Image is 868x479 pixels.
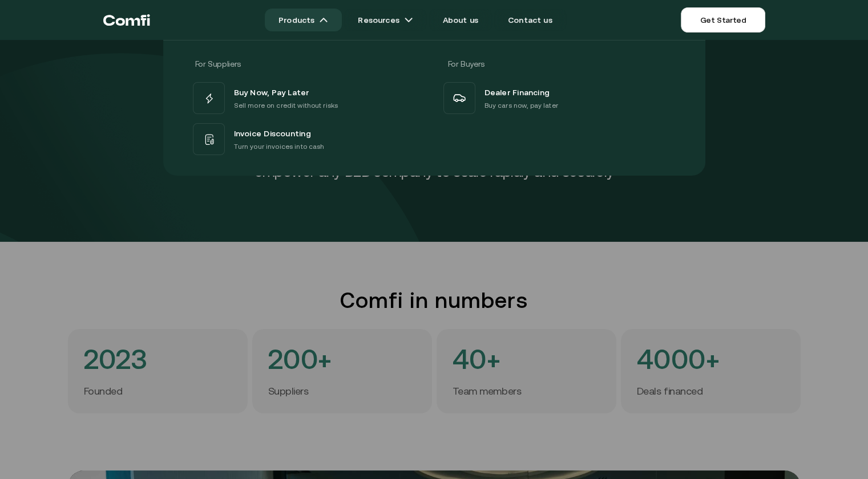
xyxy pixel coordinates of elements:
a: Return to the top of the Comfi home page [103,3,150,37]
span: Dealer Financing [485,85,550,100]
span: Buy Now, Pay Later [234,85,309,100]
a: Contact us [494,9,566,31]
img: arrow icons [404,15,413,25]
a: Resourcesarrow icons [344,9,426,31]
img: arrow icons [319,15,328,25]
span: Invoice Discounting [234,126,311,141]
p: Buy cars now, pay later [485,100,558,111]
a: Get Started [681,7,765,33]
a: Invoice DiscountingTurn your invoices into cash [191,121,427,157]
a: Dealer FinancingBuy cars now, pay later [441,80,678,116]
p: Turn your invoices into cash [234,141,325,152]
a: Productsarrow icons [265,9,342,31]
a: About us [429,9,492,31]
span: For Suppliers [195,59,241,68]
p: Sell more on credit without risks [234,100,338,111]
a: Buy Now, Pay LaterSell more on credit without risks [191,80,427,116]
span: For Buyers [448,59,485,68]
